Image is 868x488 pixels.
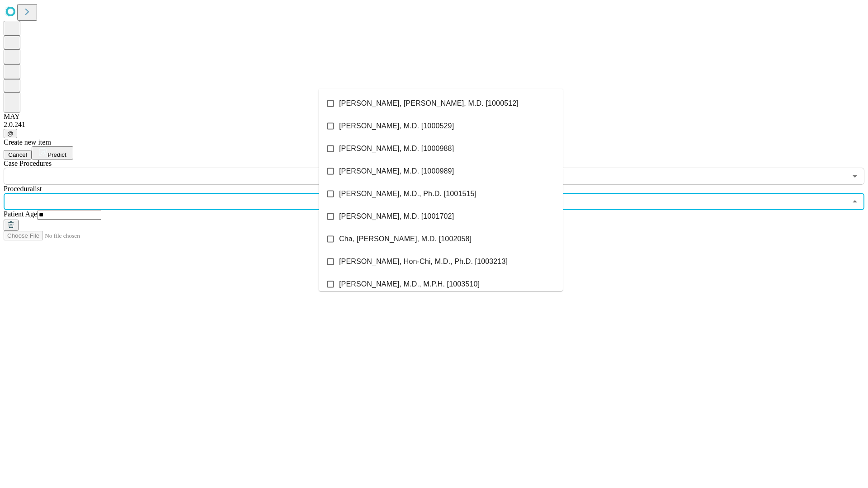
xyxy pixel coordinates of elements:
[7,130,14,137] span: @
[339,188,476,199] span: [PERSON_NAME], M.D., Ph.D. [1001515]
[849,195,861,208] button: Close
[339,211,454,222] span: [PERSON_NAME], M.D. [1001702]
[339,98,519,109] span: [PERSON_NAME], [PERSON_NAME], M.D. [1000512]
[4,129,17,138] button: @
[32,146,73,160] button: Predict
[339,256,508,267] span: [PERSON_NAME], Hon-Chi, M.D., Ph.D. [1003213]
[339,143,454,154] span: [PERSON_NAME], M.D. [1000988]
[339,166,454,177] span: [PERSON_NAME], M.D. [1000989]
[4,121,864,129] div: 2.0.241
[4,138,51,146] span: Create new item
[339,279,480,290] span: [PERSON_NAME], M.D., M.P.H. [1003510]
[339,121,454,131] span: [PERSON_NAME], M.D. [1000529]
[4,113,864,121] div: MAY
[47,151,66,158] span: Predict
[8,151,27,158] span: Cancel
[339,234,472,244] span: Cha, [PERSON_NAME], M.D. [1002058]
[4,160,52,167] span: Scheduled Procedure
[4,150,32,160] button: Cancel
[4,185,42,192] span: Proceduralist
[849,170,861,183] button: Open
[4,210,37,218] span: Patient Age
